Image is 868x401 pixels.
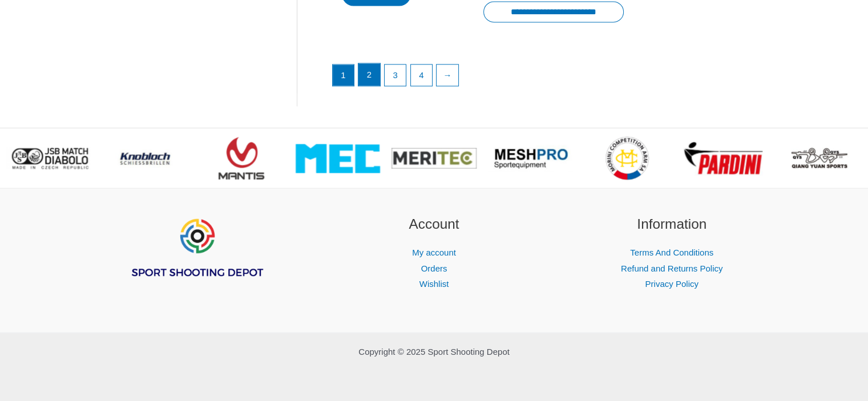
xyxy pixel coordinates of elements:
[419,279,449,289] a: Wishlist
[329,214,539,235] h2: Account
[92,344,777,360] p: Copyright © 2025 Sport Shooting Depot
[567,214,777,235] h2: Information
[421,264,447,273] a: Orders
[358,63,380,86] a: Page 2
[385,64,406,86] a: Page 3
[630,248,713,257] a: Terms And Conditions
[92,214,301,306] aside: Footer Widget 1
[412,248,456,257] a: My account
[567,245,777,293] nav: Information
[621,264,722,273] a: Refund and Returns Policy
[333,64,354,86] span: Page 1
[567,214,777,292] aside: Footer Widget 3
[645,279,698,289] a: Privacy Policy
[329,245,539,293] nav: Account
[332,63,776,92] nav: Product Pagination
[437,64,458,86] a: →
[411,64,433,86] a: Page 4
[329,214,539,292] aside: Footer Widget 2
